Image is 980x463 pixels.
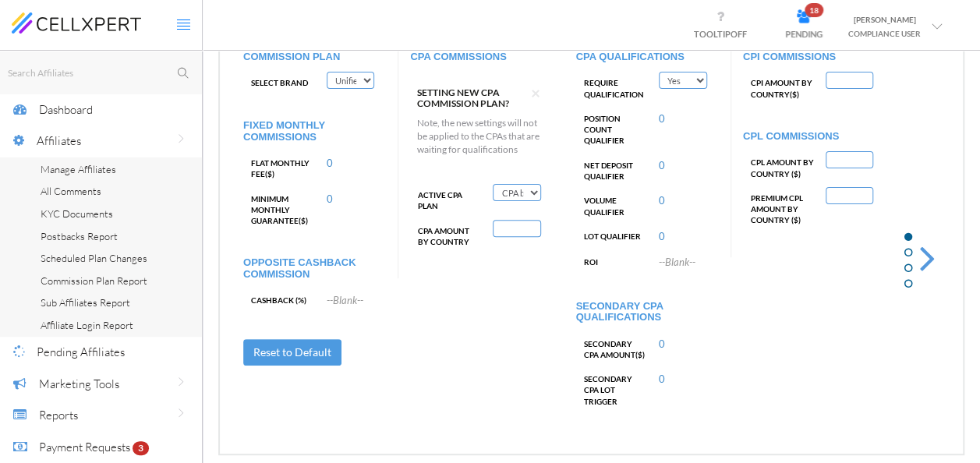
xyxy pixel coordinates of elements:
[41,319,133,331] span: Affiliate Login Report
[327,193,333,205] a: 0
[743,187,814,226] label: Premium CPL AMOUNT BY COUNTRY ( )
[41,274,147,287] span: Commission Plan Report
[417,116,540,156] p: Note, the new settings will not be applied to the CPAs that are waiting for qualifications
[243,51,386,62] h5: COMMISSION PLAN
[6,63,202,83] input: Search Affiliates
[576,225,648,242] label: LOT Qualifier
[584,339,635,359] span: Secondary CPA Amount
[531,84,540,101] button: ×
[39,102,93,117] span: Dashboard
[243,257,386,280] h5: Opposite Cashback Commission
[576,368,648,407] label: Secondary CPA LOT Trigger
[576,251,648,267] label: roi
[576,301,719,323] h5: Secondary CPA QUALIFICATIONS
[251,158,310,178] span: Flat Monthly Fee
[243,339,341,366] button: Reset to Default
[41,207,113,220] span: KYC Documents
[251,194,299,226] span: Minimum Monthly Guarantee
[576,333,648,361] label: ( )
[694,29,747,39] span: TOOLTIP
[731,29,747,39] span: OFF
[417,87,540,108] h6: SETTING NEW CPA COMMISSION PLAN?
[638,350,642,359] currency-sign: $
[37,133,81,148] span: Affiliates
[848,12,921,27] div: [PERSON_NAME]
[410,51,552,62] h5: CPA COMMISSIONS
[410,184,481,212] label: Active CPA Plan
[327,157,333,169] a: 0
[794,169,798,178] currency-sign: $
[659,338,665,350] a: 0
[848,27,921,41] div: COMPLIANCE USER
[243,120,386,143] h5: FIXED MONTHLY COMMISSIONS
[243,188,315,227] label: ( )
[659,112,665,125] a: 0
[12,12,141,33] img: cellxpert-logo.svg
[576,154,648,182] label: Net Deposit Qualifier
[41,230,118,242] span: Postbacks Report
[41,252,147,264] span: Scheduled Plan Changes
[576,189,648,217] label: Volume Qualifier
[576,108,648,147] label: Position Count Qualifier
[743,72,814,100] label: ( )
[794,215,798,224] currency-sign: $
[41,163,116,175] span: Manage Affiliates
[327,294,363,306] a: --Blank--
[743,151,814,179] label: CPL AMOUNT BY COUNTRY ( )
[576,72,648,100] label: Require Qualification
[301,216,306,225] currency-sign: $
[743,131,885,142] h5: CPL COMMISSIONS
[410,220,481,248] label: CPA Amount By Country
[743,51,885,62] h5: CPI COMMISSIONS
[37,345,125,359] span: Pending Affiliates
[751,78,812,98] span: CPI AMOUNT BY COUNTRY
[805,3,823,17] span: 18
[659,159,665,171] a: 0
[576,51,719,62] h5: CPA QUALIFICATIONS
[659,256,695,268] a: --Blank--
[41,296,130,309] span: Sub Affiliates Report
[792,90,797,99] currency-sign: $
[785,29,823,39] span: PENDING
[243,152,315,180] label: ( )
[39,376,119,391] span: Marketing Tools
[251,295,306,305] span: Cashback (%)
[133,441,149,455] span: 3
[39,408,78,422] span: Reports
[659,230,665,242] a: 0
[39,440,130,454] span: Payment Requests
[659,373,665,385] a: 0
[659,194,665,207] a: 0
[243,72,315,88] label: Select Brand
[41,185,101,197] span: All Comments
[267,169,272,178] currency-sign: $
